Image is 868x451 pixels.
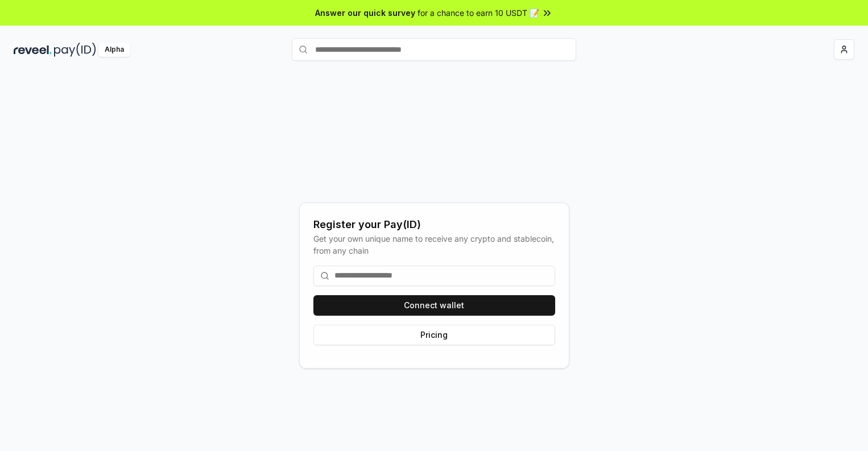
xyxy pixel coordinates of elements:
img: reveel_dark [14,43,52,57]
button: Pricing [313,325,555,345]
img: pay_id [54,43,96,57]
div: Register your Pay(ID) [313,217,555,233]
div: Alpha [98,43,130,57]
button: Connect wallet [313,295,555,316]
span: for a chance to earn 10 USDT 📝 [418,7,539,19]
span: Answer our quick survey [315,7,415,19]
div: Get your own unique name to receive any crypto and stablecoin, from any chain [313,233,555,256]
